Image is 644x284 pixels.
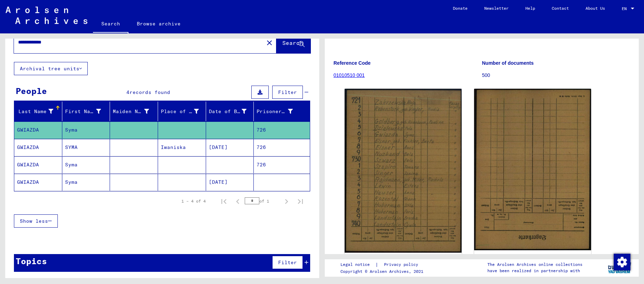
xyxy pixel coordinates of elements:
div: First Name [65,106,110,117]
mat-header-cell: Date of Birth [206,102,254,121]
mat-cell: Syma [62,156,110,173]
button: Filter [272,86,303,99]
img: Arolsen_neg.svg [6,7,87,24]
span: records found [129,89,170,95]
div: Prisoner # [257,106,301,117]
button: Clear [262,35,276,49]
span: Filter [278,89,297,95]
a: DocID: 5401558 [475,254,504,258]
div: Prisoner # [257,108,293,115]
p: have been realized in partnership with [487,268,582,274]
mat-header-cell: Maiden Name [110,102,158,121]
span: Search [282,39,303,46]
mat-cell: 726 [254,139,310,156]
mat-icon: close [265,39,274,47]
div: 1 – 4 of 4 [181,198,206,204]
a: Search [93,15,128,33]
a: DocID: 5401558 [345,254,375,258]
button: Show less [14,214,58,228]
p: The Arolsen Archives online collections [487,261,582,268]
button: Archival tree units [14,62,88,75]
span: Filter [278,259,297,266]
a: Browse archive [128,15,189,32]
p: 500 [482,72,630,79]
mat-cell: 726 [254,121,310,139]
mat-header-cell: Place of Birth [158,102,206,121]
span: 4 [126,89,129,95]
mat-cell: GWIAZDA [14,156,62,173]
button: Filter [272,256,303,269]
div: Date of Birth [209,108,247,115]
button: First page [217,194,231,208]
b: Number of documents [482,60,534,66]
button: Search [276,32,311,53]
mat-cell: Iwaniska [158,139,206,156]
mat-cell: [DATE] [206,139,254,156]
p: Copyright © Arolsen Archives, 2021 [340,268,426,275]
div: Place of Birth [161,106,207,117]
mat-cell: 726 [254,156,310,173]
div: First Name [65,108,101,115]
mat-header-cell: Prisoner # [254,102,310,121]
img: Change consent [614,254,630,270]
div: Date of Birth [209,106,256,117]
span: Show less [20,218,48,224]
div: People [16,85,47,97]
button: Previous page [231,194,245,208]
mat-cell: [DATE] [206,174,254,191]
div: Last Name [17,106,62,117]
div: Maiden Name [113,108,149,115]
mat-cell: SYMA [62,139,110,156]
mat-cell: GWIAZDA [14,121,62,139]
div: Last Name [17,108,53,115]
mat-cell: Syma [62,174,110,191]
mat-header-cell: First Name [62,102,110,121]
div: of 1 [245,198,280,204]
img: yv_logo.png [606,259,633,276]
mat-header-cell: Last Name [14,102,62,121]
button: Next page [280,194,293,208]
div: | [340,261,426,268]
button: Last page [293,194,307,208]
mat-cell: GWIAZDA [14,174,62,191]
b: Reference Code [333,60,371,66]
mat-cell: GWIAZDA [14,139,62,156]
div: Maiden Name [113,106,158,117]
mat-cell: Syma [62,121,110,139]
span: EN [622,6,629,11]
a: 01010510 001 [333,72,365,78]
img: 002.jpg [474,89,591,250]
img: 001.jpg [345,89,462,253]
div: Topics [16,255,47,267]
div: Place of Birth [161,108,199,115]
a: Legal notice [340,261,375,268]
a: Privacy policy [378,261,426,268]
